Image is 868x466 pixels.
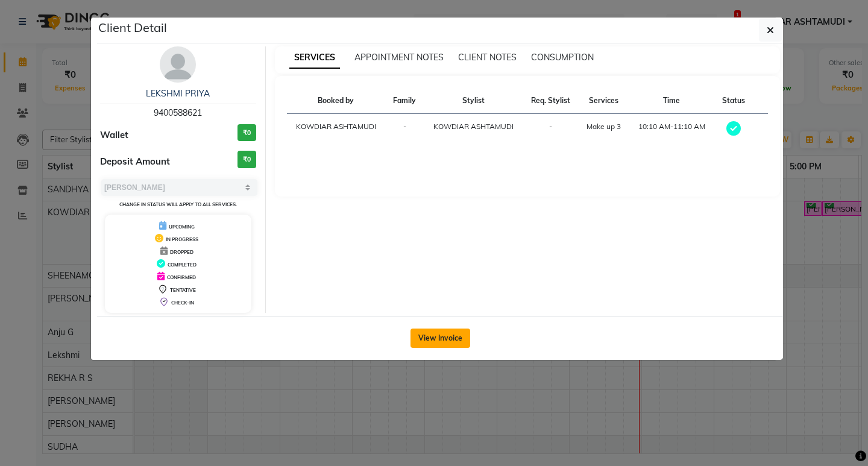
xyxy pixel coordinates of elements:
[433,122,514,131] span: KOWDIAR ASHTAMUDI
[98,19,167,37] h5: Client Detail
[531,52,594,63] span: CONSUMPTION
[160,46,196,83] img: avatar
[170,287,196,293] span: TENTATIVE
[167,274,196,280] span: CONFIRMED
[287,88,385,114] th: Booked by
[523,88,579,114] th: Req. Stylist
[170,249,193,255] span: DROPPED
[424,88,522,114] th: Stylist
[714,88,753,114] th: Status
[169,224,195,230] span: UPCOMING
[289,47,340,69] span: SERVICES
[579,88,629,114] th: Services
[146,88,210,99] a: LEKSHMI PRIYA
[237,124,256,142] h3: ₹0
[385,114,424,145] td: -
[458,52,517,63] span: CLIENT NOTES
[523,114,579,145] td: -
[171,300,194,306] span: CHECK-IN
[354,52,444,63] span: APPOINTMENT NOTES
[237,151,256,168] h3: ₹0
[154,107,202,118] span: 9400588621
[385,88,424,114] th: Family
[168,262,197,268] span: COMPLETED
[119,201,237,207] small: Change in status will apply to all services.
[287,114,385,145] td: KOWDIAR ASHTAMUDI
[166,236,198,242] span: IN PROGRESS
[410,329,470,348] button: View Invoice
[629,114,714,145] td: 10:10 AM-11:10 AM
[100,128,128,142] span: Wallet
[100,155,170,169] span: Deposit Amount
[586,121,622,132] div: Make up 3
[629,88,714,114] th: Time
